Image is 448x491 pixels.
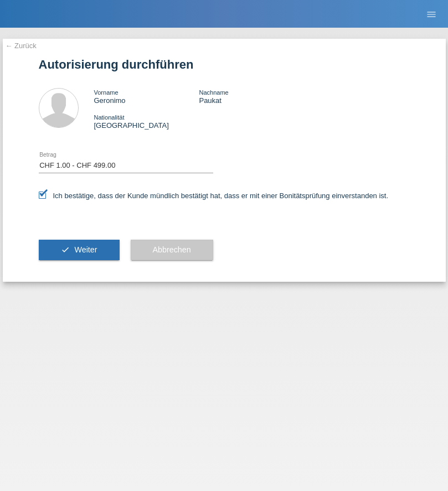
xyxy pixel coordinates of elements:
[39,240,120,261] button: check Weiter
[426,9,437,20] i: menu
[94,88,199,105] div: Geronimo
[199,89,228,96] span: Nachname
[39,58,410,71] h1: Autorisierung durchführen
[39,192,389,200] label: Ich bestätige, dass der Kunde mündlich bestätigt hat, dass er mit einer Bonitätsprüfung einversta...
[74,245,97,254] span: Weiter
[6,42,37,50] a: ← Zurück
[61,245,70,254] i: check
[420,11,442,17] a: menu
[94,114,125,121] span: Nationalität
[131,240,213,261] button: Abbrechen
[94,113,199,130] div: [GEOGRAPHIC_DATA]
[199,88,304,105] div: Paukat
[94,89,119,96] span: Vorname
[153,245,191,254] span: Abbrechen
